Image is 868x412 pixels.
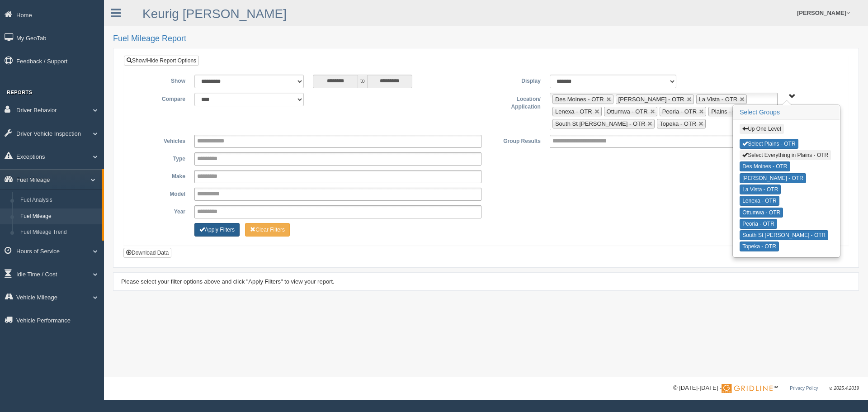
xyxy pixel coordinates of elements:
[722,384,773,393] img: Gridline
[486,93,545,111] label: Location/ Application
[555,108,592,115] span: Lenexa - OTR
[830,386,859,391] span: v. 2025.4.2019
[16,208,102,225] a: Fuel Mileage
[142,7,287,21] a: Keurig [PERSON_NAME]
[245,223,290,237] button: Change Filter Options
[740,150,831,160] button: Select Everything in Plains - OTR
[194,223,240,237] button: Change Filter Options
[740,185,781,194] button: La Vista - OTR
[131,170,190,181] label: Make
[740,208,783,218] button: Ottumwa - OTR
[123,248,171,258] button: Download Data
[740,139,798,149] button: Select Plains - OTR
[790,386,818,391] a: Privacy Policy
[131,75,190,85] label: Show
[131,188,190,199] label: Model
[660,120,696,127] span: Topeka - OTR
[131,93,190,104] label: Compare
[16,224,102,241] a: Fuel Mileage Trend
[131,135,190,146] label: Vehicles
[16,192,102,208] a: Fuel Analysis
[740,196,779,206] button: Lenexa - OTR
[486,75,545,85] label: Display
[711,108,745,115] span: Plains - OTR
[124,56,199,66] a: Show/Hide Report Options
[131,152,190,163] label: Type
[607,108,648,115] span: Ottumwa - OTR
[618,96,684,103] span: [PERSON_NAME] - OTR
[740,161,790,171] button: Des Moines - OTR
[673,384,859,393] div: © [DATE]-[DATE] - ™
[358,75,367,88] span: to
[699,96,738,103] span: La Vista - OTR
[555,120,645,127] span: South St [PERSON_NAME] - OTR
[740,173,806,183] button: [PERSON_NAME] - OTR
[740,219,777,229] button: Peoria - OTR
[121,278,335,285] span: Please select your filter options above and click "Apply Filters" to view your report.
[740,242,779,251] button: Topeka - OTR
[733,105,840,120] h3: Select Groups
[740,230,828,240] button: South St [PERSON_NAME] - OTR
[555,96,604,103] span: Des Moines - OTR
[131,205,190,216] label: Year
[113,34,859,43] h2: Fuel Mileage Report
[662,108,697,115] span: Peoria - OTR
[486,135,545,146] label: Group Results
[740,124,783,134] button: Up One Level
